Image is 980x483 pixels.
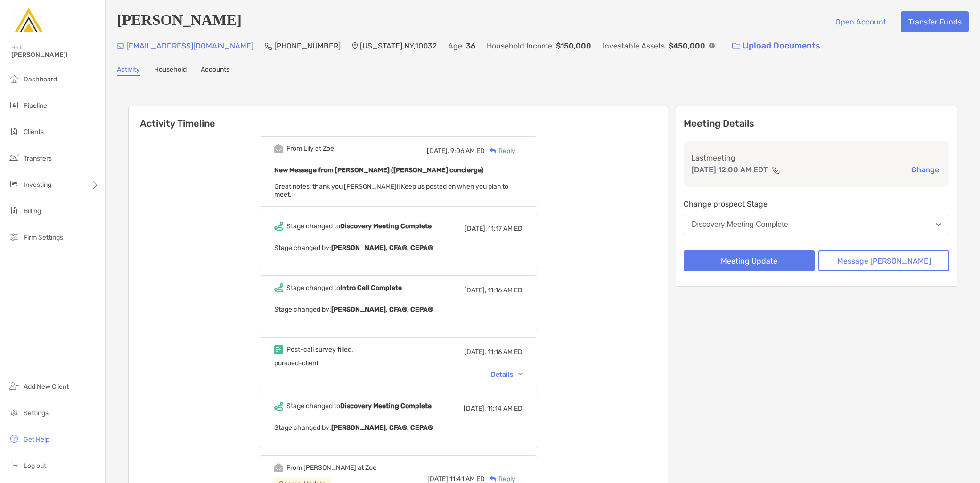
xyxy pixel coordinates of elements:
img: logout icon [8,459,20,471]
span: pursued-client [274,359,318,367]
p: Change prospect Stage [684,198,949,210]
span: Log out [24,462,46,470]
h4: [PERSON_NAME] [117,11,242,32]
img: investing icon [8,178,20,190]
span: [DATE], [464,286,486,294]
p: [US_STATE] , NY , 10032 [360,40,437,52]
p: Stage changed by: [274,304,523,315]
img: button icon [732,43,740,49]
div: Discovery Meeting Complete [692,220,788,229]
p: Stage changed by: [274,422,523,434]
img: Event icon [274,283,283,292]
h6: Activity Timeline [129,106,668,129]
button: Change [908,165,942,175]
img: Info Icon [709,43,715,48]
p: Stage changed by: [274,242,523,254]
span: [PERSON_NAME]! [11,51,99,59]
span: 11:14 AM ED [487,404,523,412]
p: $150,000 [556,40,591,52]
p: [DATE] 12:00 AM EDT [691,164,768,176]
img: Location Icon [352,42,358,50]
img: Open dropdown arrow [936,223,941,226]
span: Firm Settings [24,233,63,241]
img: settings icon [8,407,20,418]
span: [DATE], [427,147,449,155]
div: From [PERSON_NAME] at Zoe [286,464,376,472]
img: Event icon [274,345,283,354]
img: Reply icon [490,476,497,482]
b: [PERSON_NAME], CFA®, CEPA® [331,244,433,252]
span: [DATE] [427,475,448,483]
div: Post-call survey filled. [286,346,353,354]
p: Last meeting [691,152,942,164]
span: 11:17 AM ED [488,225,523,233]
a: Household [154,65,187,76]
span: Clients [24,128,44,136]
button: Message [PERSON_NAME] [818,250,949,271]
b: Intro Call Complete [340,284,402,292]
b: Discovery Meeting Complete [340,222,432,230]
b: [PERSON_NAME], CFA®, CEPA® [331,306,433,314]
img: get-help icon [8,433,20,444]
span: 11:16 AM ED [488,348,523,356]
span: [DATE], [464,348,486,356]
img: add_new_client icon [8,380,20,392]
a: Upload Documents [726,36,826,56]
img: Phone Icon [265,42,272,50]
img: transfers icon [8,152,20,163]
p: [PHONE_NUMBER] [274,40,341,52]
p: 36 [466,40,475,52]
b: Discovery Meeting Complete [340,402,432,410]
img: communication type [772,166,780,174]
img: Event icon [274,222,283,231]
img: Event icon [274,463,283,472]
span: Billing [24,207,41,215]
b: New Message from [PERSON_NAME] ([PERSON_NAME] concierge) [274,166,483,174]
img: Event icon [274,144,283,153]
span: Settings [24,409,49,417]
img: dashboard icon [8,73,20,84]
div: Details [491,370,523,378]
img: Zoe Logo [11,4,45,38]
p: Age [448,40,462,52]
img: billing icon [8,205,20,216]
img: Event icon [274,402,283,411]
p: Investable Assets [603,40,665,52]
span: [DATE], [464,404,486,412]
button: Open Account [828,11,893,32]
div: Stage changed to [286,284,402,292]
img: clients icon [8,126,20,137]
p: [EMAIL_ADDRESS][DOMAIN_NAME] [126,40,253,52]
span: Pipeline [24,102,47,110]
span: 11:41 AM ED [449,475,485,483]
span: Get Help [24,435,49,443]
p: Meeting Details [684,118,949,129]
div: Reply [485,146,515,156]
span: Transfers [24,154,52,162]
div: Stage changed to [286,222,432,230]
img: pipeline icon [8,99,20,111]
img: Reply icon [490,148,497,154]
img: Email Icon [117,43,124,49]
img: Chevron icon [518,373,523,376]
span: Great notes, thank you [PERSON_NAME]!! Keep us posted on when you plan to meet. [274,183,508,199]
button: Meeting Update [684,250,815,271]
span: Investing [24,181,51,189]
div: Stage changed to [286,402,432,410]
button: Discovery Meeting Complete [684,214,949,235]
img: firm-settings icon [8,231,20,242]
div: From Lily at Zoe [286,145,334,153]
span: Add New Client [24,383,69,391]
span: Dashboard [24,75,57,83]
a: Activity [117,65,140,76]
p: Household Income [487,40,552,52]
b: [PERSON_NAME], CFA®, CEPA® [331,424,433,432]
span: [DATE], [465,225,487,233]
span: 11:16 AM ED [488,286,523,294]
span: 9:06 AM ED [450,147,485,155]
p: $450,000 [669,40,705,52]
a: Accounts [201,65,229,76]
button: Transfer Funds [901,11,969,32]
